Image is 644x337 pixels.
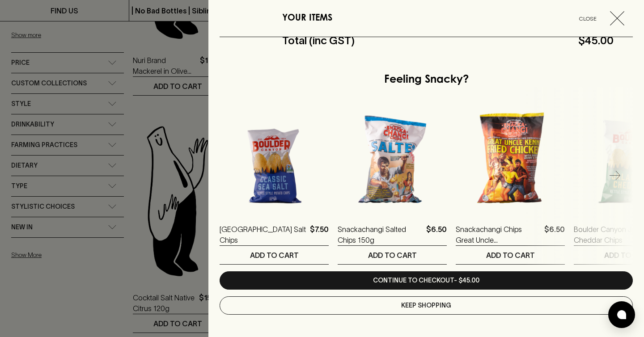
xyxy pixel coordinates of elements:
[220,246,329,264] button: ADD TO CART
[220,106,329,215] img: Boulder Canyon Sea Salt Chips
[220,271,633,290] a: Continue to checkout- $45.00
[569,11,631,25] button: Close
[617,310,626,319] img: bubble-icon
[250,250,299,261] p: ADD TO CART
[355,34,614,48] h5: $45.00
[456,246,565,264] button: ADD TO CART
[338,106,447,215] img: Snackachangi Salted Chips 150g
[282,34,355,48] h5: Total (inc GST)
[456,106,565,215] img: Snackachangi Chips Great Uncle Kenny Fried Chicken 150g
[426,224,447,245] p: $6.50
[384,73,469,87] h5: Feeling Snacky?
[456,224,541,245] a: Snackachangi Chips Great Uncle [PERSON_NAME] Chicken 150g
[544,224,565,245] p: $6.50
[486,250,535,261] p: ADD TO CART
[310,224,329,245] p: $7.50
[569,14,606,23] span: Close
[368,250,417,261] p: ADD TO CART
[338,246,447,264] button: ADD TO CART
[282,11,332,25] h6: YOUR ITEMS
[220,296,633,315] button: Keep Shopping
[220,224,306,245] a: [GEOGRAPHIC_DATA] Salt Chips
[338,224,423,245] a: Snackachangi Salted Chips 150g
